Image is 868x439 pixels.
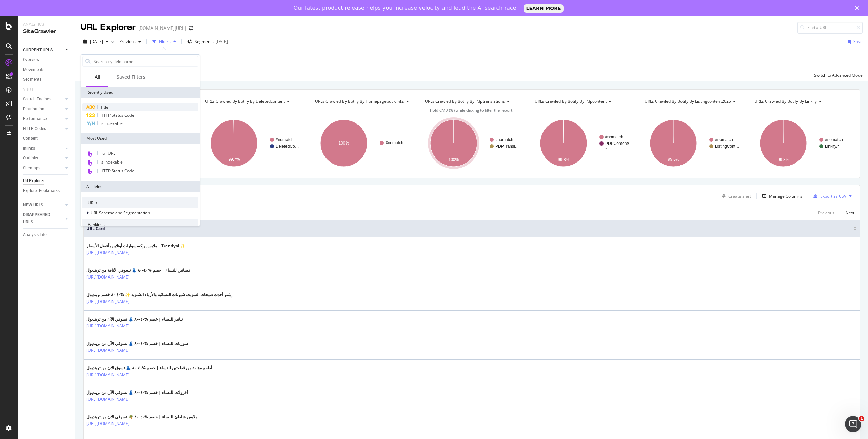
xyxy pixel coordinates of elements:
div: Inlinks [23,145,35,152]
span: URLs Crawled By Botify By listingcontent2025 [645,98,731,104]
span: URLs Crawled By Botify By pdpcontent [535,98,607,104]
text: #nomatch [495,137,513,142]
div: HTTP Codes [23,125,46,132]
a: Distribution [23,106,63,113]
a: Outlinks [23,155,63,162]
div: arrow-right-arrow-left [189,26,193,31]
button: Filters [150,36,179,47]
a: [URL][DOMAIN_NAME] [86,420,130,427]
div: Saved Filters [117,74,145,80]
span: URLs Crawled By Botify By deletedcontent [205,98,285,104]
button: Export as CSV [811,191,846,202]
a: [URL][DOMAIN_NAME] [86,274,130,281]
div: Previous [818,210,834,216]
h4: URLs Crawled By Botify By deletedcontent [204,96,299,107]
svg: A chart. [199,114,305,173]
h4: URLs Crawled By Botify By homepagebutiklinks [314,96,414,107]
a: Inlinks [23,145,63,152]
div: أفرولات للنساء | خصم %٤٠–٨٠ 👗 تسوقي الآن من ترينديول [86,389,188,396]
div: تنانير للنساء | خصم %٤٠–٨٠ 👗 تسوقي الآن من ترينديول [86,316,183,322]
button: Segments[DATE] [184,36,231,47]
span: vs [111,39,117,44]
h4: URLs Crawled By Botify By listingcontent2025 [643,96,741,107]
a: [URL][DOMAIN_NAME] [86,323,130,329]
a: Search Engines [23,96,63,103]
div: All fields [81,181,200,192]
div: Overview [23,56,39,63]
div: Sitemaps [23,165,40,172]
text: 100% [338,141,349,146]
div: CURRENT URLS [23,46,53,54]
div: Filters [159,39,171,44]
div: Switch to Advanced Mode [814,72,863,78]
div: [DATE] [216,39,228,44]
div: إشتر أحدث صيحات السويت شيرتات النسائية والأزياء الشتوية ✨ %٤٠-٨٠ خصم ترينديول [86,292,232,298]
text: DeletedCo… [276,144,299,149]
a: Content [23,135,70,142]
a: LEARN MORE [524,4,564,13]
span: Full URL [100,150,115,156]
div: Distribution [23,106,44,113]
div: All [95,74,100,80]
text: PDPContent/ [605,141,629,146]
span: URLs Crawled By Botify By pdptranslations [425,98,505,104]
a: DISAPPEARED URLS [23,211,63,226]
div: Outlinks [23,155,38,162]
a: Performance [23,115,63,122]
div: Movements [23,66,44,73]
div: A chart. [748,114,854,173]
text: #nomatch [386,140,403,145]
text: #nomatch [605,135,623,139]
a: CURRENT URLS [23,46,63,54]
div: Our latest product release helps you increase velocity and lead the AI search race. [294,5,518,12]
a: Url Explorer [23,177,70,185]
div: A chart. [418,114,525,173]
a: Explorer Bookmarks [23,187,70,194]
span: Is Indexable [100,120,123,126]
a: Visits [23,86,40,93]
div: A chart. [528,114,635,173]
a: Overview [23,56,70,63]
a: Sitemaps [23,165,63,172]
div: Recently Used [81,87,200,98]
text: #nomatch [276,137,294,142]
svg: A chart. [638,114,745,173]
text: #nomatch [825,137,843,142]
div: ملابس وإكسسوارات أونلاين بأفضل الأسعار | Trendyol ✨ [86,243,185,249]
button: Previous [818,209,834,217]
a: Movements [23,66,70,73]
div: Save [853,39,863,44]
svg: A chart. [309,114,415,173]
div: URLs [82,197,198,208]
span: URLs Crawled By Botify By linkify [754,98,817,104]
div: [DOMAIN_NAME][URL] [138,25,186,32]
div: أطقم مؤلفة من قطعتين للنساء | خصم %٤٠–٨٠ 👗 تسوق الآن من ترينديول [86,365,212,371]
div: URL Explorer [81,22,136,33]
a: Analysis Info [23,231,70,238]
div: DISAPPEARED URLS [23,211,57,226]
div: Url Explorer [23,177,44,185]
a: [URL][DOMAIN_NAME] [86,371,130,378]
span: URLs Crawled By Botify By homepagebutiklinks [315,98,404,104]
a: Segments [23,76,70,83]
text: 100% [448,157,459,162]
input: Find a URL [797,22,863,34]
span: Segments [195,39,214,44]
button: Manage Columns [759,192,802,200]
h4: URLs Crawled By Botify By pdptranslations [423,96,519,107]
div: ملابس شاطئ للنساء | خصم %٤٠–٨٠ 🌴 تسوقي الآن من ترينديول [86,414,197,420]
div: فساتين للنساء | خصم %٤٠–٨٠ 👗 تسوقي الأناقة من ترينديول [86,267,190,273]
button: Save [845,36,863,47]
div: Close [855,6,862,10]
div: SiteCrawler [23,27,70,35]
div: Next [846,210,854,216]
button: [DATE] [81,36,111,47]
span: 2025 Aug. 8th [90,39,103,44]
button: Create alert [719,191,751,202]
span: HTTP Status Code [100,168,134,174]
div: Export as CSV [820,193,846,199]
span: Is Indexable [100,159,123,165]
div: Content [23,135,38,142]
div: Manage Columns [769,193,802,199]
